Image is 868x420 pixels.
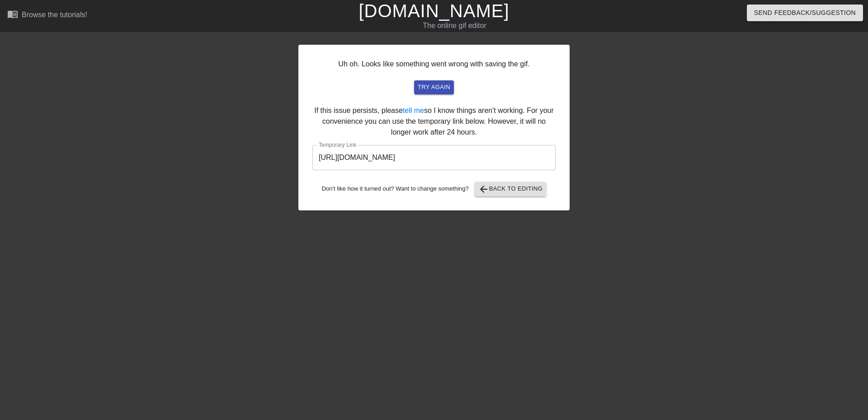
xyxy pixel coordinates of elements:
[478,184,489,195] span: arrow_back
[747,5,863,21] button: Send Feedback/Suggestion
[359,1,509,21] a: [DOMAIN_NAME]
[418,82,450,93] span: try again
[754,7,856,19] span: Send Feedback/Suggestion
[22,11,87,19] div: Browse the tutorials!
[312,182,556,196] div: Don't like how it turned out? Want to change something?
[312,145,556,170] input: bare
[475,182,547,196] button: Back to Editing
[298,45,570,210] div: Uh oh. Looks like something went wrong with saving the gif. If this issue persists, please so I k...
[478,184,543,195] span: Back to Editing
[7,9,18,19] span: menu_book
[403,107,424,114] a: tell me
[7,9,87,23] a: Browse the tutorials!
[414,80,454,94] button: try again
[294,20,615,31] div: The online gif editor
